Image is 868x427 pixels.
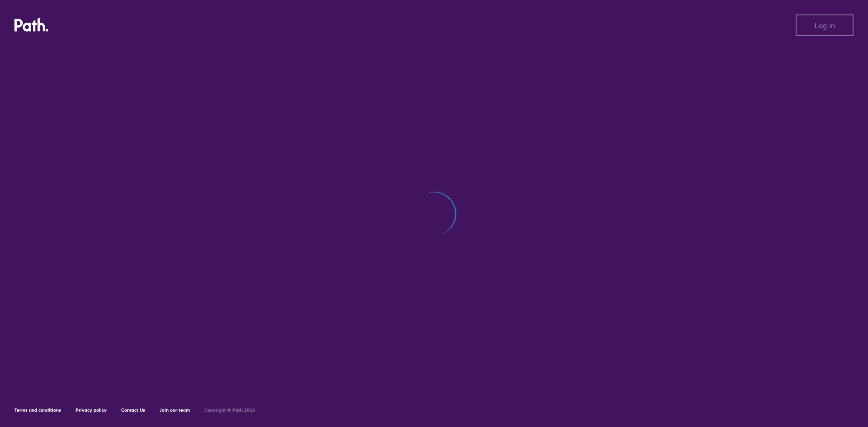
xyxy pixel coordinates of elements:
[14,407,61,413] a: Terms and conditions
[160,407,190,413] a: Join our team
[121,407,145,413] a: Contact Us
[815,21,835,29] span: Log in
[75,407,107,413] a: Privacy policy
[796,14,854,36] button: Log in
[204,408,255,413] h6: Copyright © Path 2018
